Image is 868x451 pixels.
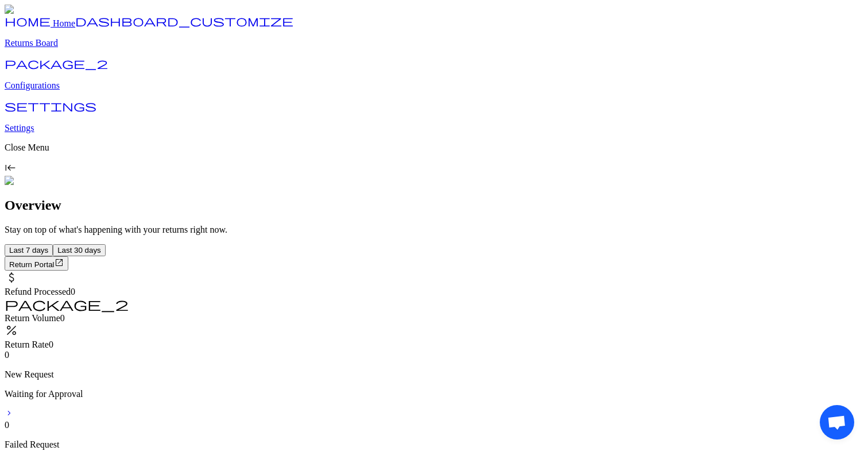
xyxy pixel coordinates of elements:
[5,410,14,419] a: chevron_forward
[49,340,53,349] span: 0
[5,100,96,111] span: settings
[5,15,51,26] span: home
[820,405,854,440] div: Open chat
[5,5,33,15] img: Logo
[5,61,863,91] a: package_2 Configurations
[60,313,65,323] span: 0
[5,420,9,430] span: 0
[5,389,863,399] p: Waiting for Approval
[53,18,75,28] span: Home
[5,176,79,186] img: commonGraphics
[5,162,16,174] span: keyboard_tab_rtl
[75,15,293,26] span: dashboard_customize
[5,313,60,323] span: Return Volume
[5,256,68,271] button: Return Portalopen_in_new
[53,244,106,256] button: Last 30 days
[5,142,863,153] p: Close Menu
[5,323,18,337] span: percent
[5,297,129,311] span: package_2
[5,38,863,48] p: Returns Board
[5,80,863,91] p: Configurations
[5,259,68,269] a: Return Portalopen_in_new
[5,57,108,69] span: package_2
[55,258,64,267] span: open_in_new
[5,408,14,418] span: chevron_forward
[5,271,18,284] span: attach_money
[5,123,863,133] p: Settings
[5,198,863,213] h1: Overview
[5,369,863,380] p: New Request
[5,440,863,450] p: Failed Request
[5,142,863,176] div: Close Menukeyboard_tab_rtl
[5,225,863,235] p: Stay on top of what's happening with your returns right now.
[5,287,71,296] span: Refund Processed
[5,244,53,256] button: Last 7 days
[5,18,75,28] a: home Home
[5,350,9,360] span: 0
[5,340,49,349] span: Return Rate
[71,287,75,296] span: 0
[5,103,863,133] a: settings Settings
[57,246,101,255] span: Last 30 days
[9,246,48,255] span: Last 7 days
